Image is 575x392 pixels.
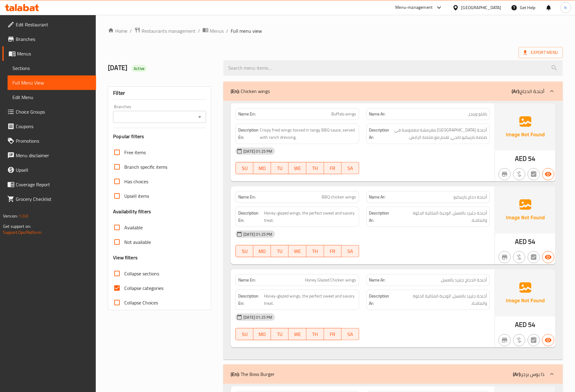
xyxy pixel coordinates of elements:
a: Choice Groups [2,105,96,119]
span: SA [344,247,357,256]
div: Menu-management [396,4,433,11]
button: Purchased item [513,251,525,263]
h3: View filters [113,254,138,261]
span: 54 [528,236,536,247]
span: AED [515,236,527,247]
span: Restaurants management [142,27,196,35]
a: Menus [2,46,96,61]
button: Available [542,168,554,180]
button: FR [324,162,342,174]
span: Choice Groups [16,108,91,115]
b: (Ar): [513,370,521,379]
a: Sections [8,61,96,75]
span: Promotions [16,137,91,145]
span: Version: [3,212,18,220]
a: Support.OpsPlatform [3,228,42,236]
span: Coverage Report [16,181,91,188]
b: (Ar): [512,87,520,96]
span: SA [344,330,357,339]
button: MO [253,162,271,174]
span: Branches [16,35,91,43]
span: أجنحة دجاج باربيكيو [453,194,487,200]
span: TU [273,330,286,339]
a: Branches [2,32,96,46]
span: TU [273,247,286,256]
span: [DATE] 01:25 PM [241,314,275,320]
span: 1.0.0 [19,212,28,220]
span: أجنحة مقلية مقرمشة مغموسة في صلصة باربيكيو تانجي، تقدم مع صلصة الرانش. [391,126,487,141]
span: AED [515,153,527,164]
span: SU [238,247,251,256]
button: Available [542,334,554,346]
strong: Description En: [238,209,263,224]
h3: Availability filters [113,208,151,215]
span: Has choices [124,178,148,185]
span: 54 [528,153,536,164]
span: Menus [17,50,91,57]
a: Edit Menu [8,90,96,105]
strong: Name En: [238,111,256,117]
button: TU [271,162,289,174]
span: h [565,4,567,11]
a: Menus [202,27,224,35]
span: Get support on: [3,222,31,230]
span: Free items [124,149,146,156]
span: TH [309,164,322,173]
a: Menu disclaimer [2,148,96,163]
button: SU [236,328,253,340]
li: / [198,27,200,35]
span: WE [291,330,304,339]
b: (En): [231,87,239,96]
strong: Description Ar: [369,209,395,224]
button: Not branch specific item [499,251,511,263]
div: [GEOGRAPHIC_DATA] [461,4,501,11]
button: SA [342,162,359,174]
button: Purchased item [513,334,525,346]
span: TU [273,164,286,173]
a: Coupons [2,119,96,134]
span: 54 [528,319,536,331]
a: Upsell [2,163,96,177]
span: FR [326,247,339,256]
span: FR [326,164,339,173]
a: Promotions [2,134,96,148]
span: Menus [210,27,224,35]
span: AED [515,319,527,331]
button: Open [196,113,204,121]
span: Edit Restaurant [16,21,91,28]
strong: Name Ar: [369,194,386,200]
button: SU [236,162,253,174]
span: Full menu view [231,27,262,35]
a: Edit Restaurant [2,17,96,32]
span: MO [256,164,269,173]
span: Coupons [16,123,91,130]
div: (En): Chicken wings(Ar):أجنحة الدجاج [223,101,563,360]
button: SU [236,245,253,257]
span: WE [291,164,304,173]
button: Not has choices [528,168,540,180]
button: SA [342,328,359,340]
h3: Popular filters [113,133,206,140]
strong: Description En: [238,126,259,141]
span: WE [291,247,304,256]
a: Restaurants management [134,27,196,35]
p: ذا بوس برجر [513,370,545,378]
button: Not branch specific item [499,334,511,346]
li: / [226,27,228,35]
span: Honey-glazed wings, the perfect sweet and savory treat. [264,209,356,224]
button: Not branch specific item [499,168,511,180]
span: Crispy fried wings tossed in tangy BBQ sauce, served with ranch dressing. [260,126,356,141]
img: Ae5nvW7+0k+MAAAAAElFTkSuQmCC [495,103,556,151]
strong: Name Ar: [369,111,386,117]
span: Not available [124,238,151,246]
p: The Boss Burger [231,370,275,378]
li: / [130,27,132,35]
span: Upsell items [124,192,149,200]
span: Active [131,66,147,71]
button: TU [271,245,289,257]
button: Not has choices [528,251,540,263]
span: [DATE] 01:25 PM [241,231,275,237]
button: Purchased item [513,168,525,180]
span: Available [124,224,143,231]
button: WE [289,328,306,340]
